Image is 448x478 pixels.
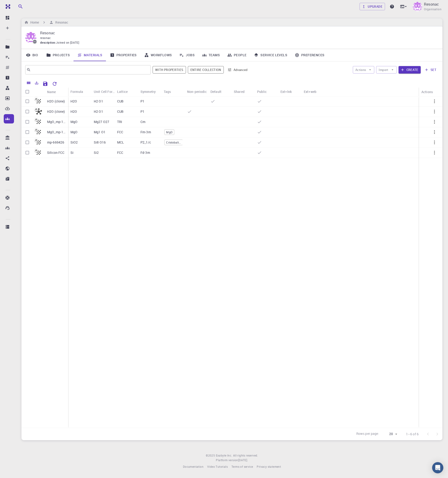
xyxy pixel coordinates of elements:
[376,66,396,74] button: Import
[117,140,124,145] p: MCL
[226,66,250,74] button: Advanced
[231,87,255,96] div: Shared
[40,36,51,40] span: resonac
[138,87,161,96] div: Symmetry
[255,87,278,96] div: Public
[115,87,138,96] div: Lattice
[94,130,105,134] p: Mg1 O1
[216,453,232,458] a: Exabyte Inc.
[234,87,245,96] div: Shared
[94,99,103,104] p: H2 O1
[381,431,399,437] div: 20
[238,458,248,462] span: [DATE] .
[140,99,144,104] p: P1
[47,119,66,124] p: MgO_mp-1265_computed - supercell [[3,0,0],[0,3,0],[0,0,3]]
[70,130,77,134] p: MgO
[53,20,68,25] h6: Resonac
[50,79,59,88] button: Reset Explorer Settings
[140,130,151,134] p: Fm-3m
[70,87,83,96] div: Formula
[140,109,144,114] p: P1
[94,140,106,145] p: Si8 O16
[206,453,216,458] span: © 2025
[106,49,140,61] a: Properties
[216,458,238,463] span: Platform version
[231,465,253,468] span: Terms of service
[94,119,109,124] p: Mg27 O27
[164,87,171,96] div: Tags
[25,79,33,87] button: Columns
[432,462,443,473] div: Open Intercom Messenger
[280,87,292,96] div: Ext+lnk
[198,49,224,61] a: Teams
[406,432,419,436] p: 1–6 of 6
[164,141,183,144] span: Cristobalite-II
[70,109,77,114] p: H2O
[4,4,10,9] img: logo
[207,465,228,468] span: Video Tutorials
[210,87,221,96] div: Default
[188,66,224,74] button: Entire collection
[47,87,56,96] div: Name
[175,49,198,61] a: Jobs
[257,87,267,96] div: Public
[70,99,77,104] p: H2O
[117,150,123,155] p: FCC
[33,87,45,96] div: Icon
[70,140,78,145] p: SiO2
[278,87,301,96] div: Ext+lnk
[161,87,185,96] div: Tags
[187,87,207,96] div: Non-periodic
[21,49,42,61] a: Bio
[183,464,203,469] a: Documentation
[216,453,232,457] span: Exabyte Inc.
[224,49,250,61] a: People
[421,87,433,96] div: Actions
[238,458,248,463] a: [DATE].
[117,99,123,104] p: CUB
[257,465,281,468] span: Privacy statement
[23,20,69,25] nav: breadcrumb
[360,3,385,10] a: Upgrade
[231,464,253,469] a: Terms of service
[47,140,64,145] p: mp-669426
[47,150,65,155] p: Silicon FCC
[33,79,41,87] button: Export
[140,140,151,145] p: P2_1/c
[301,87,325,96] div: Ext+web
[94,150,99,155] p: Si2
[153,66,186,74] span: Show only materials with calculated properties
[40,30,435,36] p: Resonac
[140,119,145,124] p: Cm
[94,109,103,114] p: H2 O1
[47,99,65,104] p: H2O (clone)
[56,40,79,45] span: Joined on [DATE]
[70,119,77,124] p: MgO
[423,66,439,74] button: set
[140,49,176,61] a: Workflows
[47,109,65,114] p: H2O (clone)
[153,66,186,74] button: With properties
[304,87,316,96] div: Ext+web
[183,465,203,468] span: Documentation
[73,49,106,61] a: Materials
[94,87,115,96] div: Unit Cell Formula
[117,109,123,114] p: CUB
[413,2,422,11] img: Resonac
[291,49,328,61] a: Preferences
[70,150,73,155] p: Si
[40,40,56,45] span: description :
[117,130,123,134] p: FCC
[233,453,258,458] span: All rights reserved.
[419,87,442,96] div: Actions
[91,87,115,96] div: Unit Cell Formula
[45,87,68,96] div: Name
[41,79,50,88] button: Save Explorer Settings
[208,87,231,96] div: Default
[424,1,439,7] p: Resonac
[47,130,66,134] p: MgO_mp-1265_computed
[399,66,421,74] button: Create
[68,87,91,96] div: Formula
[356,431,379,437] p: Rows per page:
[117,87,128,96] div: Lattice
